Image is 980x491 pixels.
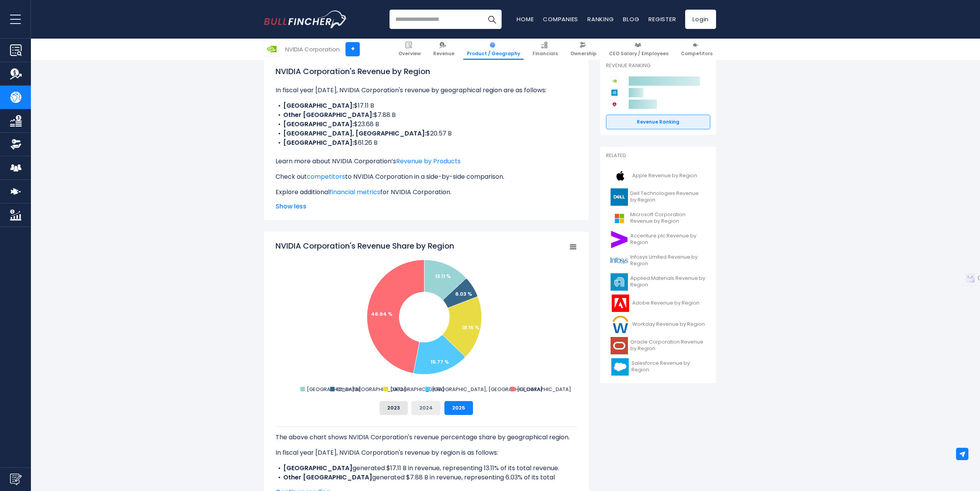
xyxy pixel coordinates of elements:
a: Product / Geography [463,39,524,60]
span: Microsoft Corporation Revenue by Region [630,212,706,225]
a: Home [517,15,534,23]
b: [GEOGRAPHIC_DATA]: [283,138,354,147]
b: Other [GEOGRAPHIC_DATA]: [283,110,374,119]
a: Ranking [587,15,614,23]
span: Infosys Limited Revenue by Region [630,254,706,267]
img: ORCL logo [611,337,628,354]
span: Revenue [433,51,454,57]
span: Adobe Revenue by Region [632,300,699,306]
b: [GEOGRAPHIC_DATA]: [283,101,354,110]
a: Blog [623,15,639,23]
img: AMAT logo [611,273,628,291]
img: AAPL logo [611,167,630,185]
text: 6.03 % [455,290,472,298]
a: Adobe Revenue by Region [606,293,710,314]
p: Learn more about NVIDIA Corporation’s [276,157,577,166]
p: Explore additional for NVIDIA Corporation. [276,188,577,197]
span: Product / Geography [467,51,520,57]
li: generated $17.11 B in revenue, representing 13.11% of its total revenue. [276,464,577,473]
a: Microsoft Corporation Revenue by Region [606,208,710,229]
img: ADBE logo [611,295,630,312]
a: Go to homepage [264,10,347,28]
a: Dell Technologies Revenue by Region [606,186,710,208]
a: Oracle Corporation Revenue by Region [606,335,710,356]
img: Bullfincher logo [264,10,347,28]
a: + [345,42,360,56]
span: Oracle Corporation Revenue by Region [630,339,706,352]
img: Applied Materials competitors logo [610,88,619,97]
button: 2023 [379,401,408,415]
li: $17.11 B [276,101,577,110]
img: INFY logo [611,252,628,269]
span: CEO Salary / Employees [609,51,669,57]
li: $23.68 B [276,120,577,129]
p: Revenue Ranking [606,63,710,69]
span: Salesforce Revenue by Region [631,360,706,373]
a: Applied Materials Revenue by Region [606,271,710,293]
a: Revenue [430,39,458,60]
span: Accenture plc Revenue by Region [630,233,706,246]
a: Companies [543,15,578,23]
img: Broadcom competitors logo [610,100,619,109]
a: Revenue by Products [396,157,461,166]
img: NVIDIA Corporation competitors logo [610,76,619,86]
span: Competitors [681,51,713,57]
text: [GEOGRAPHIC_DATA] [517,386,571,393]
text: 15.77 % [430,358,449,366]
span: Ownership [570,51,597,57]
span: Financials [533,51,558,57]
a: Salesforce Revenue by Region [606,356,710,378]
b: [GEOGRAPHIC_DATA]: [283,120,354,129]
a: Accenture plc Revenue by Region [606,229,710,250]
img: NVDA logo [264,42,279,56]
a: Ownership [567,39,600,60]
img: CRM logo [611,358,629,376]
span: Apple Revenue by Region [632,173,697,179]
span: Workday Revenue by Region [632,321,705,328]
a: Overview [395,39,424,60]
text: [GEOGRAPHIC_DATA] [390,386,444,393]
a: Register [648,15,676,23]
button: 2024 [412,401,441,415]
p: In fiscal year [DATE], NVIDIA Corporation's revenue by geographical region are as follows: [276,86,577,95]
a: Infosys Limited Revenue by Region [606,250,710,271]
b: Other [GEOGRAPHIC_DATA] [283,473,372,482]
a: Financials [529,39,561,60]
a: CEO Salary / Employees [606,39,672,60]
button: 2025 [444,401,473,415]
a: Revenue Ranking [606,115,710,129]
text: 46.94 % [371,310,393,318]
b: [GEOGRAPHIC_DATA], [GEOGRAPHIC_DATA]: [283,129,426,138]
p: Check out to NVIDIA Corporation in a side-by-side comparison. [276,172,577,181]
img: MSFT logo [611,210,628,227]
text: 18.15 % [462,324,480,331]
a: competitors [307,172,345,181]
span: Show less [276,202,577,211]
p: The above chart shows NVIDIA Corporation's revenue percentage share by geographical region. [276,433,577,442]
img: Ownership [10,139,22,150]
button: Search [482,10,502,29]
div: NVIDIA Corporation [285,45,340,54]
text: [GEOGRAPHIC_DATA] [307,386,361,393]
a: Competitors [677,39,716,60]
li: $7.88 B [276,110,577,120]
text: [GEOGRAPHIC_DATA], [GEOGRAPHIC_DATA] [432,386,543,393]
img: WDAY logo [611,316,630,333]
h1: NVIDIA Corporation's Revenue by Region [276,66,577,77]
svg: NVIDIA Corporation's Revenue Share by Region [276,240,577,395]
tspan: NVIDIA Corporation's Revenue Share by Region [276,240,454,251]
a: Workday Revenue by Region [606,314,710,335]
img: DELL logo [611,188,628,206]
span: Overview [398,51,421,57]
li: $20.57 B [276,129,577,138]
b: [GEOGRAPHIC_DATA] [283,464,352,472]
p: In fiscal year [DATE], NVIDIA Corporation's revenue by region is as follows: [276,448,577,457]
a: Login [685,10,716,29]
span: Dell Technologies Revenue by Region [630,190,706,203]
text: 13.11 % [435,273,451,280]
img: ACN logo [611,231,628,248]
a: financial metrics [330,188,380,196]
text: Other [GEOGRAPHIC_DATA] [337,386,406,393]
p: Related [606,152,710,159]
li: $61.26 B [276,138,577,147]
